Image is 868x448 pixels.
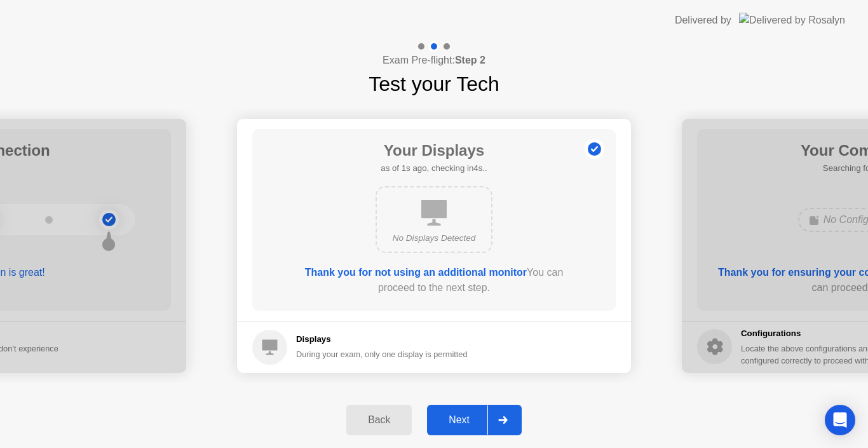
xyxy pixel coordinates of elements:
[369,69,499,99] h1: Test your Tech
[296,333,468,346] h5: Displays
[739,13,845,27] img: Delivered by Rosalyn
[350,414,408,426] div: Back
[431,414,487,426] div: Next
[288,265,580,295] div: You can proceed to the next step.
[455,55,485,65] b: Step 2
[381,162,487,175] h5: as of 1s ago, checking in4s..
[387,232,481,245] div: No Displays Detected
[305,267,527,278] b: Thank you for not using an additional monitor
[427,405,522,435] button: Next
[381,139,487,162] h1: Your Displays
[675,13,731,28] div: Delivered by
[825,405,855,435] div: Open Intercom Messenger
[346,405,412,435] button: Back
[383,53,485,68] h4: Exam Pre-flight:
[296,348,468,360] div: During your exam, only one display is permitted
